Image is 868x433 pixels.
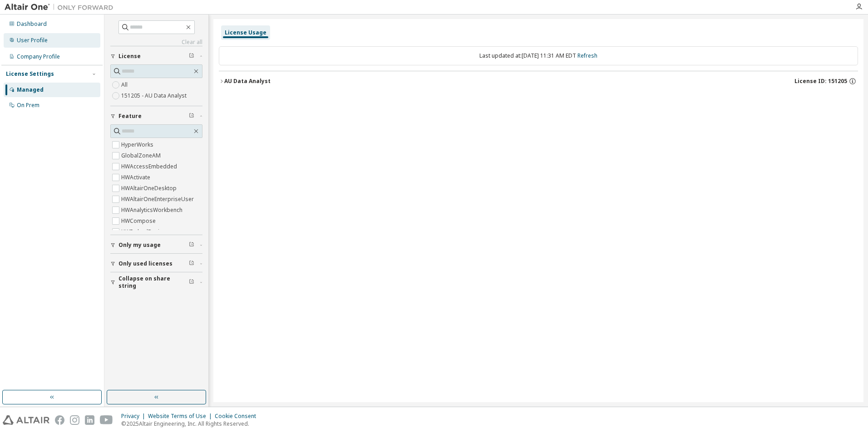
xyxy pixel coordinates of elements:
[224,78,271,85] div: AU Data Analyst
[110,39,202,46] a: Clear all
[121,226,164,237] label: HWEmbedBasic
[215,413,261,420] div: Cookie Consent
[121,90,188,101] label: 151205 - AU Data Analyst
[110,106,202,126] button: Feature
[118,53,141,60] span: License
[118,113,142,120] span: Feature
[121,79,129,90] label: All
[3,415,49,425] img: altair_logo.svg
[17,53,60,60] div: Company Profile
[189,260,194,267] span: Clear filter
[121,172,152,183] label: HWActivate
[100,415,113,425] img: youtube.svg
[121,413,148,420] div: Privacy
[577,52,597,59] a: Refresh
[118,260,173,267] span: Only used licenses
[118,241,161,249] span: Only my usage
[110,235,202,255] button: Only my usage
[219,71,858,91] button: AU Data AnalystLicense ID: 151205
[189,53,194,60] span: Clear filter
[148,413,215,420] div: Website Terms of Use
[17,37,48,44] div: User Profile
[189,113,194,120] span: Clear filter
[5,3,118,12] img: Altair One
[110,272,202,292] button: Collapse on share string
[118,275,189,290] span: Collapse on share string
[121,194,196,205] label: HWAltairOneEnterpriseUser
[121,205,184,216] label: HWAnalyticsWorkbench
[121,161,179,172] label: HWAccessEmbedded
[121,216,158,226] label: HWCompose
[794,78,847,85] span: License ID: 151205
[85,415,94,425] img: linkedin.svg
[121,420,261,428] p: © 2025 Altair Engineering, Inc. All Rights Reserved.
[225,29,266,36] div: License Usage
[189,279,194,286] span: Clear filter
[70,415,79,425] img: instagram.svg
[121,150,163,161] label: GlobalZoneAM
[17,86,44,93] div: Managed
[121,139,155,150] label: HyperWorks
[110,46,202,66] button: License
[6,70,54,78] div: License Settings
[17,20,47,28] div: Dashboard
[55,415,64,425] img: facebook.svg
[110,254,202,274] button: Only used licenses
[219,46,858,65] div: Last updated at: [DATE] 11:31 AM EDT
[17,102,39,109] div: On Prem
[121,183,178,194] label: HWAltairOneDesktop
[189,241,194,249] span: Clear filter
